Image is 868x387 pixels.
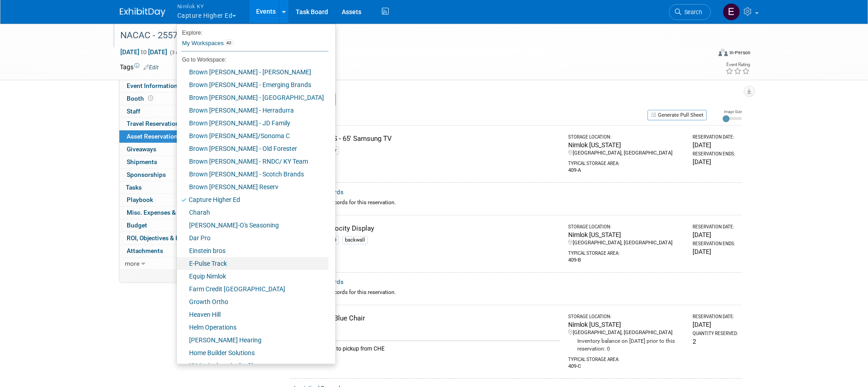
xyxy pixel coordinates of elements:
[568,134,685,140] div: Storage Location:
[224,39,234,46] span: 42
[119,258,214,270] a: more
[127,95,155,102] span: Booth
[119,118,214,130] a: Travel Reservations
[120,62,159,72] td: Tags
[568,140,685,150] div: Nimlok [US_STATE]
[693,140,738,150] div: [DATE]
[119,245,214,257] a: Attachments
[119,105,214,118] a: Staff
[119,169,214,181] a: Sponsorships
[294,199,738,206] div: No logistical records for this reservation.
[568,363,685,370] div: 409-C
[177,1,236,11] span: Nimlok KY
[177,54,329,66] li: Go to Workspace:
[127,158,157,165] span: Shipments
[294,289,738,296] div: No logistical records for this reservation.
[568,257,685,264] div: 409-B
[119,181,214,194] a: Tasks
[568,314,685,320] div: Storage Location:
[127,247,163,254] span: Attachments
[725,62,750,67] div: Event Rating
[127,196,153,203] span: Playbook
[177,270,329,283] a: Equip Nimlok
[177,142,329,155] a: Brown [PERSON_NAME] - Old Forester
[723,3,740,21] img: Elizabeth Griffin
[169,50,188,56] span: (3 days)
[177,91,329,104] a: Brown [PERSON_NAME] - [GEOGRAPHIC_DATA]
[177,346,329,359] a: Home Builder Solutions
[177,104,329,117] a: Brown [PERSON_NAME] - Herradurra
[177,334,329,346] a: [PERSON_NAME] Hearing
[657,47,751,61] div: Event Format
[177,66,329,78] a: Brown [PERSON_NAME] - [PERSON_NAME]
[177,219,329,232] a: [PERSON_NAME]-O's Seasoning
[693,337,738,346] div: 2
[177,117,329,129] a: Brown [PERSON_NAME] - JD Family
[127,133,190,140] span: Asset Reservations
[177,129,329,142] a: Brown [PERSON_NAME]/Sonoma C
[729,49,750,56] div: In-Person
[177,359,329,372] a: KY Agriculture in the Classroo
[293,341,560,353] div: [PERSON_NAME] to pickup from CHE
[119,194,214,206] a: Playbook
[568,336,685,353] div: Inventory balance on [DATE] prior to this reservation: 0
[119,156,214,168] a: Shipments
[568,329,685,336] div: [GEOGRAPHIC_DATA], [GEOGRAPHIC_DATA]
[723,109,742,114] div: Image Size
[127,209,198,216] span: Misc. Expenses & Credits
[146,95,155,102] span: Booth not reserved yet
[568,150,685,157] div: [GEOGRAPHIC_DATA], [GEOGRAPHIC_DATA]
[177,27,329,36] li: Explore:
[117,27,697,44] div: NACAC - 2557475
[693,224,738,230] div: Reservation Date:
[177,295,329,308] a: Growth Ortho
[119,93,214,105] a: Booth
[181,36,329,51] a: My Workspaces42
[693,320,738,329] div: [DATE]
[177,321,329,334] a: Helm Operations
[568,224,685,230] div: Storage Location:
[177,206,329,219] a: Charah
[127,145,156,153] span: Giveaways
[693,247,738,256] div: [DATE]
[127,108,140,115] span: Staff
[693,230,738,239] div: [DATE]
[177,308,329,321] a: Heaven Hill
[293,134,560,144] div: ACCESSOREIS - 65' Samsung TV
[568,157,685,167] div: Typical Storage Area:
[293,314,560,323] div: FURNITURE - Blue Chair
[342,236,368,244] div: backwall
[119,206,214,219] a: Misc. Expenses & Credits
[177,244,329,257] a: Einstein bros
[177,168,329,181] a: Brown [PERSON_NAME] - Scotch Brands
[293,224,560,233] div: DISPLAY - Velocity Display
[647,110,707,120] button: Generate Pull Sheet
[177,78,329,91] a: Brown [PERSON_NAME] - Emerging Brands
[568,320,685,329] div: Nimlok [US_STATE]
[681,9,702,15] span: Search
[693,314,738,320] div: Reservation Date:
[568,247,685,257] div: Typical Storage Area:
[127,82,178,89] span: Event Information
[127,120,182,127] span: Travel Reservations
[693,151,738,157] div: Reservation Ends:
[127,171,166,178] span: Sponsorships
[119,143,214,155] a: Giveaways
[693,330,738,337] div: Quantity Reserved:
[177,283,329,295] a: Farm Credit [GEOGRAPHIC_DATA]
[126,184,142,191] span: Tasks
[177,181,329,193] a: Brown [PERSON_NAME] Reserv
[119,219,214,232] a: Budget
[119,130,214,143] a: Asset Reservations5
[669,4,711,20] a: Search
[693,157,738,166] div: [DATE]
[139,48,148,56] span: to
[568,353,685,363] div: Typical Storage Area:
[177,232,329,244] a: Dar Pro
[120,48,168,56] span: [DATE] [DATE]
[719,49,728,56] img: Format-Inperson.png
[568,167,685,174] div: 409-A
[177,193,329,206] a: Capture Higher Ed
[177,155,329,168] a: Brown [PERSON_NAME] - RNDC/ KY Team
[144,64,159,71] a: Edit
